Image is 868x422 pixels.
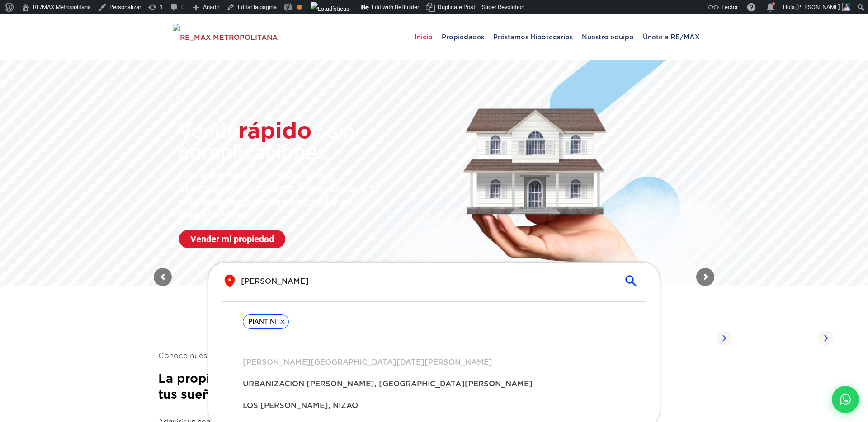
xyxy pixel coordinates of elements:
[236,395,632,417] div: LOS [PERSON_NAME], NIZAO
[243,317,282,326] span: PIANTINI
[641,328,716,348] span: Propiedades listadas
[179,120,404,163] sr7-txt: Vende y sin complicaciones
[243,379,625,389] span: URBANIZACIÓN [PERSON_NAME], [GEOGRAPHIC_DATA][PERSON_NAME]
[173,24,278,51] img: RE_MAX METROPOLITANA
[482,4,524,10] span: Slider Revolution
[178,168,386,222] sr7-txt: Con experiencia, compromiso y asesoramiento experto, hacemos que tu propiedad encuentre comprador...
[243,314,289,329] div: PIANTINI
[241,276,613,286] input: Buscar propiedad por ciudad o sector
[489,14,577,60] a: Préstamos Hipotecarios
[179,230,285,248] a: Vender mi propiedad
[818,330,833,346] img: Arrow Right
[236,373,632,395] div: URBANIZACIÓN [PERSON_NAME], [GEOGRAPHIC_DATA][PERSON_NAME]
[437,23,489,51] span: Propiedades
[638,14,704,60] a: Únete a RE/MAX
[158,350,411,361] span: Conoce nuestro alcance
[311,2,349,16] img: Visitas de 48 horas. Haz clic para ver más estadísticas del sitio.
[489,23,577,51] span: Préstamos Hipotecarios
[716,330,731,346] img: Arrow Right
[173,14,278,60] a: RE/MAX Metropolitana
[577,23,638,51] span: Nuestro equipo
[158,370,411,402] h2: La propiedad perfecta en la ciudad de tus sueños
[410,23,437,51] span: Inicio
[743,328,818,348] span: Propiedades listadas
[238,118,312,143] span: rápido
[638,23,704,51] span: Únete a RE/MAX
[243,400,625,411] span: LOS [PERSON_NAME], NIZAO
[410,14,437,60] a: Inicio
[297,5,302,10] div: Aceptable
[796,4,840,10] span: [PERSON_NAME]
[437,14,489,60] a: Propiedades
[577,14,638,60] a: Nuestro equipo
